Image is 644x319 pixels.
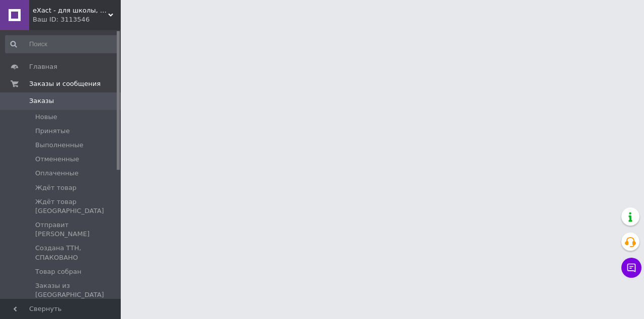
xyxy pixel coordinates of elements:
span: Выполненные [35,141,84,150]
span: Товар собран [35,267,82,276]
span: Оплаченные [35,169,78,178]
span: Ждёт товар [35,183,76,192]
span: Отмененные [35,155,79,164]
div: Ваш ID: 3113546 [33,15,121,24]
span: Ждёт товар [GEOGRAPHIC_DATA] [35,197,118,216]
span: Главная [29,62,57,71]
span: Заказы и сообщения [29,79,101,88]
span: Новые [35,113,57,122]
button: Чат с покупателем [621,258,641,278]
span: Создана ТТН, СПАКОВАНО [35,244,118,262]
input: Поиск [5,35,119,53]
span: Заказы [29,96,54,105]
span: Заказы из [GEOGRAPHIC_DATA] [35,281,118,299]
span: Отправит [PERSON_NAME] [35,221,118,239]
span: Принятые [35,127,70,136]
span: eXact - для школы, для офиса, для творчества [33,6,108,15]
